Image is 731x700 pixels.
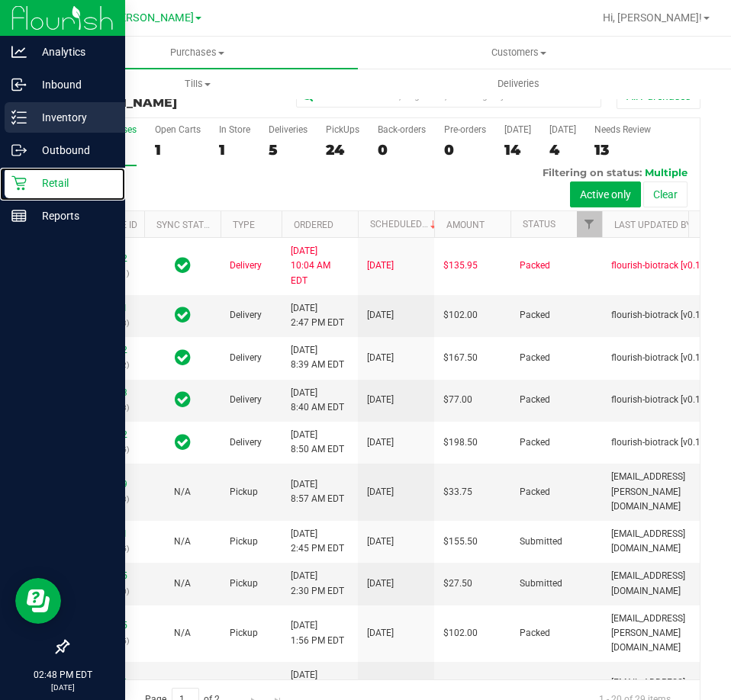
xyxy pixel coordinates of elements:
span: [DATE] [367,393,394,407]
span: Packed [520,308,550,323]
p: Analytics [27,43,118,61]
div: 1 [219,141,250,159]
div: 0 [378,141,426,159]
span: Packed [520,393,550,407]
span: Packed [520,258,550,273]
span: Packed [520,626,550,641]
span: [DATE] 8:40 AM EDT [291,386,344,415]
span: In Sync [175,389,191,410]
span: Tills [37,77,357,91]
span: Not Applicable [174,628,191,638]
span: $167.50 [443,351,478,365]
span: [DATE] [367,535,394,549]
span: $77.00 [443,393,472,407]
a: Ordered [294,220,333,230]
span: Submitted [520,535,562,549]
span: Delivery [230,308,262,323]
span: Pickup [230,576,258,591]
span: Not Applicable [174,578,191,589]
a: Customers [358,37,679,69]
span: [DATE] 8:57 AM EDT [291,477,344,506]
a: Last Updated By [614,220,691,230]
span: flourish-biotrack [v0.1.0] [611,393,710,407]
span: $155.50 [443,535,478,549]
div: [DATE] [504,124,531,135]
a: Filter [577,211,602,237]
p: 02:48 PM EDT [7,668,118,682]
inline-svg: Retail [11,175,27,191]
div: [DATE] [549,124,576,135]
span: [DATE] 10:04 AM EDT [291,244,349,288]
iframe: Resource center [15,578,61,624]
span: $198.50 [443,435,478,450]
div: 24 [326,141,359,159]
button: N/A [174,626,191,641]
span: In Sync [175,255,191,276]
a: Sync Status [156,220,215,230]
span: [PERSON_NAME] [110,11,194,24]
span: [DATE] 2:30 PM EDT [291,569,344,598]
span: Delivery [230,351,262,365]
span: [DATE] 2:45 PM EDT [291,527,344,556]
span: Filtering on status: [543,166,642,178]
span: flourish-biotrack [v0.1.0] [611,258,710,273]
inline-svg: Outbound [11,143,27,158]
p: Inbound [27,75,118,94]
span: Submitted [520,576,562,591]
span: Purchases [37,46,358,59]
a: Type [233,220,255,230]
div: Pre-orders [444,124,486,135]
a: Scheduled [370,219,440,230]
span: flourish-biotrack [v0.1.0] [611,435,710,450]
span: [DATE] [367,435,394,450]
span: [DATE] [367,258,394,273]
div: 4 [549,141,576,159]
div: Back-orders [378,124,426,135]
inline-svg: Inbound [11,77,27,92]
span: $33.75 [443,485,472,499]
button: N/A [174,535,191,549]
span: [DATE] 2:47 PM EDT [291,301,344,330]
span: Pickup [230,485,258,499]
div: 13 [594,141,651,159]
span: [DATE] 8:39 AM EDT [291,343,344,372]
span: Not Applicable [174,536,191,547]
span: Packed [520,351,550,365]
span: $102.00 [443,308,478,323]
span: [DATE] 8:50 AM EDT [291,428,344,457]
span: $135.95 [443,258,478,273]
div: Needs Review [594,124,651,135]
span: [DATE] [367,485,394,499]
span: Pickup [230,626,258,641]
span: In Sync [175,304,191,326]
span: flourish-biotrack [v0.1.0] [611,351,710,365]
button: N/A [174,485,191,499]
span: In Sync [175,347,191,368]
h3: Purchase Summary: [67,82,279,109]
span: Not Applicable [174,486,191,497]
p: [DATE] [7,682,118,693]
div: 1 [155,141,201,159]
div: 0 [444,141,486,159]
div: PickUps [326,124,359,135]
div: Open Carts [155,124,201,135]
button: Clear [643,181,688,207]
div: In Store [219,124,250,135]
span: [DATE] [367,351,394,365]
span: Packed [520,435,550,450]
p: Retail [27,174,118,192]
a: Amount [446,220,485,230]
div: Deliveries [269,124,308,135]
inline-svg: Reports [11,208,27,223]
span: Customers [359,46,678,59]
div: 5 [269,141,308,159]
span: Deliveries [477,77,560,91]
span: flourish-biotrack [v0.1.0] [611,308,710,323]
span: [DATE] 1:56 PM EDT [291,618,344,647]
span: [DATE] [367,576,394,591]
p: Reports [27,207,118,225]
inline-svg: Inventory [11,110,27,125]
span: $27.50 [443,576,472,591]
span: $102.00 [443,626,478,641]
span: Hi, [PERSON_NAME]! [603,11,702,24]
